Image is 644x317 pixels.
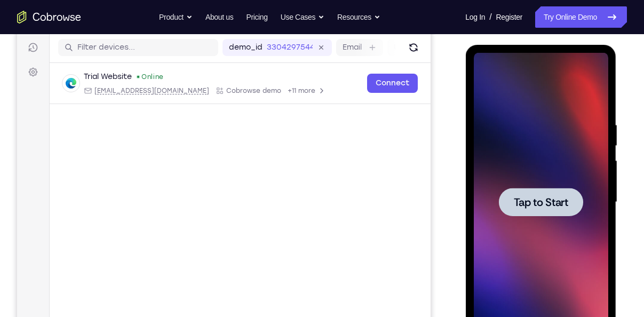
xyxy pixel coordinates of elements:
[388,32,405,49] button: Refresh
[77,80,192,88] span: web@example.com
[120,69,122,71] div: New devices found.
[281,6,324,28] button: Use Cases
[325,35,345,46] label: Email
[205,6,233,28] a: About us
[159,6,193,28] button: Product
[535,6,627,28] a: Try Online Demo
[489,11,491,23] span: /
[496,6,522,28] a: Register
[119,66,147,74] div: Online
[246,6,267,28] a: Pricing
[337,6,380,28] button: Resources
[17,11,81,23] a: Go to the home page
[377,35,404,46] label: User ID
[271,80,298,88] span: +11 more
[60,35,195,46] input: Filter devices...
[67,80,192,88] div: Email
[209,80,264,88] span: Cobrowse demo
[465,6,485,28] a: Log In
[67,65,115,75] div: Trial Website
[33,143,117,171] button: Tap to Start
[48,152,102,163] span: Tap to Start
[33,56,414,97] div: Open device details
[198,80,264,88] div: App
[212,35,245,46] label: demo_id
[350,67,401,86] a: Connect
